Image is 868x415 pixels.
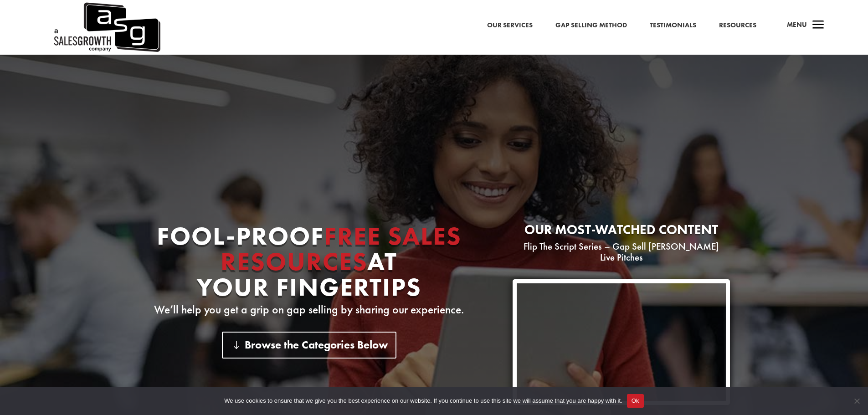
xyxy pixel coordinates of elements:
span: No [852,396,861,405]
h2: Our most-watched content [513,223,730,241]
a: Browse the Categories Below [222,332,396,359]
p: We’ll help you get a grip on gap selling by sharing our experience. [138,304,480,315]
span: We use cookies to ensure that we give you the best experience on our website. If you continue to ... [224,396,622,405]
p: Flip The Script Series – Gap Sell [PERSON_NAME] Live Pitches [513,241,730,263]
h1: Fool-proof At Your Fingertips [138,223,480,304]
iframe: YouTube video player [517,283,726,401]
button: Ok [627,394,644,408]
span: Free Sales Resources [221,220,462,278]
